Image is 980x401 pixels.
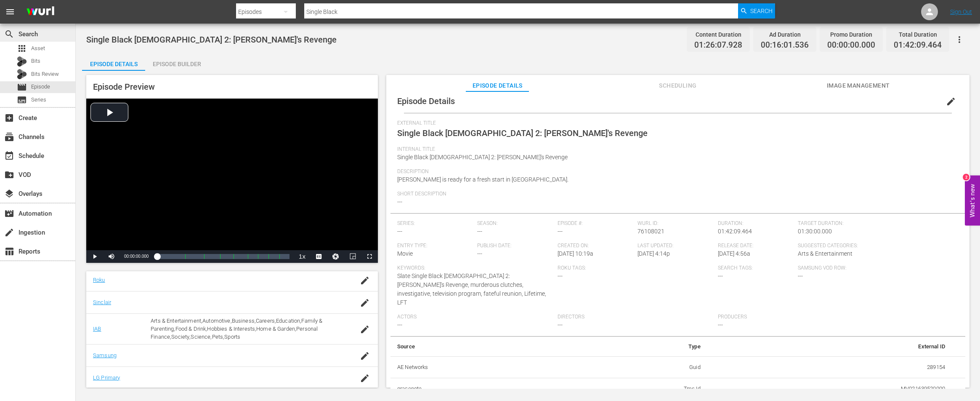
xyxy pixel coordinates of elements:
[294,250,311,263] button: Playback Rate
[157,254,289,259] div: Progress Bar
[827,29,875,40] div: Promo Duration
[718,321,723,328] span: ---
[397,176,568,183] span: [PERSON_NAME] is ready for a fresh start in [GEOGRAPHIC_DATA].
[558,220,633,227] span: Episode #:
[477,250,482,257] span: ---
[86,250,103,263] button: Play
[707,337,952,357] th: External ID
[718,220,794,227] span: Duration:
[397,250,413,257] span: Movie
[965,176,980,226] button: Open Feedback Widget
[718,314,874,321] span: Producers
[311,250,327,263] button: Captions
[894,29,942,40] div: Total Duration
[558,273,563,279] span: ---
[4,113,14,123] span: Create
[637,243,713,249] span: Last Updated:
[637,220,713,227] span: Wurl ID:
[4,151,14,161] span: Schedule
[397,191,954,198] span: Short Description
[466,80,529,91] span: Episode Details
[798,250,853,257] span: Arts & Entertainment
[4,189,14,199] span: Overlays
[397,314,553,321] span: Actors
[397,128,648,138] span: Single Black [DEMOGRAPHIC_DATA] 2: [PERSON_NAME]'s Revenge
[798,273,803,279] span: ---
[558,250,593,257] span: [DATE] 10:19a
[397,220,473,227] span: Series:
[390,378,579,400] th: gracenote
[93,277,105,283] a: Roku
[86,99,378,263] div: Video Player
[17,43,27,53] span: Asset
[93,326,101,332] a: IAB
[31,57,40,65] span: Bits
[93,374,120,381] a: LG Primary
[827,40,875,50] span: 00:00:00.000
[4,170,14,180] span: VOD
[5,7,15,17] span: menu
[477,243,553,249] span: Publish Date:
[390,337,965,400] table: simple table
[397,154,568,160] span: Single Black [DEMOGRAPHIC_DATA] 2: [PERSON_NAME]'s Revenge
[17,95,27,105] span: Series
[397,228,402,235] span: ---
[93,299,111,305] a: Sinclair
[761,40,809,50] span: 00:16:01.536
[4,227,14,238] span: Ingestion
[145,54,208,74] div: Episode Builder
[397,273,546,306] span: Slate Single Black [DEMOGRAPHIC_DATA] 2: [PERSON_NAME]'s Revenge, murderous clutches, investigati...
[707,356,952,378] td: 289154
[93,352,117,358] a: Samsung
[4,132,14,142] span: Channels
[477,228,482,235] span: ---
[390,356,579,378] th: AE Networks
[477,220,553,227] span: Season:
[31,70,59,78] span: Bits Review
[579,356,707,378] td: Guid
[827,80,890,91] span: Image Management
[86,35,337,45] span: Single Black [DEMOGRAPHIC_DATA] 2: [PERSON_NAME]'s Revenge
[4,209,14,219] span: Automation
[558,265,714,272] span: Roku Tags:
[946,96,956,107] span: edit
[361,250,378,263] button: Fullscreen
[718,228,752,235] span: 01:42:09.464
[718,250,750,257] span: [DATE] 4:56a
[397,243,473,249] span: Entry Type:
[558,228,563,235] span: ---
[327,250,344,263] button: Jump To Time
[397,120,954,127] span: External Title
[558,321,563,328] span: ---
[390,337,579,357] th: Source
[694,40,742,50] span: 01:26:07.928
[798,220,954,227] span: Target Duration:
[798,243,954,249] span: Suggested Categories:
[718,265,794,272] span: Search Tags:
[397,146,954,153] span: Internal Title
[637,228,664,235] span: 76108021
[124,254,149,259] span: 00:00:00.000
[694,29,742,40] div: Content Duration
[718,273,723,279] span: ---
[31,44,45,53] span: Asset
[761,29,809,40] div: Ad Duration
[950,8,972,15] a: Sign Out
[31,83,50,91] span: Episode
[798,228,832,235] span: 01:30:00.000
[894,40,942,50] span: 01:42:09.464
[963,174,969,181] div: 2
[17,69,27,79] div: Bits Review
[145,54,208,71] button: Episode Builder
[4,246,14,257] span: Reports
[646,80,709,91] span: Scheduling
[17,82,27,92] span: Episode
[397,168,954,175] span: Description
[718,243,794,249] span: Release Date:
[397,265,553,272] span: Keywords:
[579,378,707,400] td: Tms Id
[941,91,961,112] button: edit
[31,96,46,104] span: Series
[397,198,402,205] span: ---
[750,3,773,19] span: Search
